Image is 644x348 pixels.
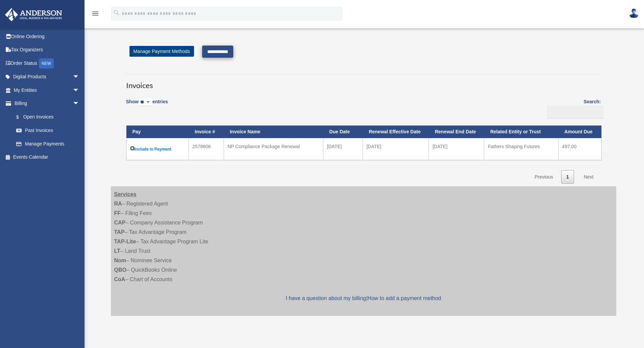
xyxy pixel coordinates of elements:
th: Due Date: activate to sort column ascending [323,126,363,138]
a: I have a question about my billing [286,295,366,301]
th: Invoice #: activate to sort column ascending [189,126,224,138]
td: Fathers Shaping Futures [484,138,558,160]
strong: RA [114,201,122,207]
a: menu [91,12,99,18]
th: Amount Due: activate to sort column ascending [558,126,601,138]
strong: CoA [114,276,125,282]
a: Digital Productsarrow_drop_down [5,70,90,84]
td: [DATE] [323,138,363,160]
input: Search: [547,106,603,118]
strong: TAP-Lite [114,239,136,244]
a: Online Ordering [5,30,90,43]
a: My Entitiesarrow_drop_down [5,83,90,97]
a: $Open Invoices [9,110,83,124]
img: User Pic [629,8,639,18]
th: Renewal Effective Date: activate to sort column ascending [363,126,429,138]
strong: TAP [114,229,125,235]
span: arrow_drop_down [73,70,86,84]
label: Show entries [126,98,168,113]
a: Order StatusNEW [5,56,90,70]
a: Manage Payment Methods [129,46,194,57]
select: Showentries [139,99,152,106]
i: search [113,9,120,17]
a: How to add a payment method [367,295,441,301]
strong: LT [114,248,120,254]
a: Previous [529,170,558,184]
td: [DATE] [363,138,429,160]
span: arrow_drop_down [73,97,86,111]
strong: FF [114,210,121,216]
label: Search: [545,98,601,118]
img: Anderson Advisors Platinum Portal [3,8,64,21]
th: Renewal End Date: activate to sort column ascending [429,126,484,138]
a: Next [579,170,599,184]
td: 2578606 [189,138,224,160]
a: Events Calendar [5,151,90,164]
p: | [114,294,613,303]
th: Pay: activate to sort column descending [126,126,189,138]
td: [DATE] [429,138,484,160]
a: Billingarrow_drop_down [5,97,86,110]
div: NP Compliance Package Renewal [228,142,319,151]
strong: CAP [114,220,126,225]
a: Manage Payments [9,137,86,151]
strong: Nom [114,258,126,263]
label: Include in Payment [130,145,185,153]
a: Past Invoices [9,124,86,137]
span: $ [20,113,23,122]
h3: Invoices [126,74,601,91]
span: arrow_drop_down [73,83,86,97]
a: Tax Organizers [5,43,90,57]
th: Related Entity or Trust: activate to sort column ascending [484,126,558,138]
strong: QBO [114,267,126,273]
input: Include in Payment [130,146,135,151]
div: NEW [39,58,54,69]
div: – Registered Agent – Filing Fees – Company Assistance Program – Tax Advantage Program – Tax Advan... [111,186,616,316]
a: 1 [561,170,574,184]
i: menu [91,9,99,18]
td: 497.00 [558,138,601,160]
th: Invoice Name: activate to sort column ascending [224,126,323,138]
strong: Services [114,191,137,197]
